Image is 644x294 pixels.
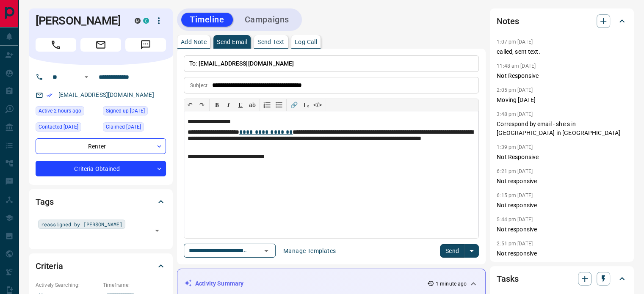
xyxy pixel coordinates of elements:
[103,122,166,134] div: Sat Feb 22 2025
[278,244,341,258] button: Manage Templates
[36,138,166,154] div: Renter
[47,92,53,98] svg: Email Verified
[497,177,627,186] p: Not responsive
[497,241,533,247] p: 2:51 pm [DATE]
[497,111,533,117] p: 3:48 pm [DATE]
[41,220,122,228] span: reassigned by [PERSON_NAME]
[235,99,246,111] button: 𝐔
[223,99,235,111] button: 𝑰
[103,281,166,289] p: Timeframe:
[217,39,247,45] p: Send Email
[497,39,533,45] p: 1:07 pm [DATE]
[36,256,166,276] div: Criteria
[497,272,518,286] h2: Tasks
[238,102,243,108] span: 𝐔
[497,192,533,198] p: 6:15 pm [DATE]
[199,60,294,67] span: [EMAIL_ADDRESS][DOMAIN_NAME]
[257,39,285,45] p: Send Text
[440,244,465,258] button: Send
[36,106,99,118] div: Tue Aug 19 2025
[497,144,533,150] p: 1:39 pm [DATE]
[497,71,627,80] p: Not Responsive
[103,106,166,118] div: Mon Jun 20 2016
[295,39,317,45] p: Log Call
[36,195,53,209] h2: Tags
[260,245,272,257] button: Open
[36,38,76,52] span: Call
[58,91,154,98] a: [EMAIL_ADDRESS][DOMAIN_NAME]
[211,99,223,111] button: 𝐁
[497,120,627,137] p: Correspond by email - she s in [GEOGRAPHIC_DATA] in [GEOGRAPHIC_DATA]
[184,55,479,72] p: To:
[184,99,196,111] button: ↶
[440,244,479,258] div: split button
[181,39,207,45] p: Add Note
[81,72,91,82] button: Open
[288,99,300,111] button: 🔗
[497,225,627,234] p: Not responsive
[497,153,627,162] p: Not Responsive
[273,99,285,111] button: Bullet list
[312,99,323,111] button: </>
[497,11,627,31] div: Notes
[39,107,81,115] span: Active 2 hours ago
[497,201,627,210] p: Not responsive
[181,13,233,27] button: Timeline
[497,269,627,289] div: Tasks
[497,217,533,223] p: 5:44 pm [DATE]
[80,38,121,52] span: Email
[436,280,467,288] p: 1 minute ago
[497,63,536,69] p: 11:48 am [DATE]
[36,259,63,273] h2: Criteria
[236,13,298,27] button: Campaigns
[36,122,99,134] div: Mon Nov 04 2024
[36,192,166,212] div: Tags
[196,99,208,111] button: ↷
[106,107,145,115] span: Signed up [DATE]
[125,38,166,52] span: Message
[249,102,256,108] s: ab
[39,123,78,131] span: Contacted [DATE]
[143,18,149,24] div: condos.ca
[190,82,209,89] p: Subject:
[497,168,533,174] p: 6:21 pm [DATE]
[261,99,273,111] button: Numbered list
[497,96,627,104] p: Moving [DATE]
[497,47,627,56] p: called, sent text.
[36,281,99,289] p: Actively Searching:
[36,161,166,176] div: Criteria Obtained
[497,249,627,258] p: Not responsive
[135,18,141,24] div: mrloft.ca
[151,225,163,236] button: Open
[300,99,312,111] button: T̲ₓ
[497,14,519,28] h2: Notes
[497,87,533,93] p: 2:05 pm [DATE]
[184,276,478,291] div: Activity Summary1 minute ago
[106,123,141,131] span: Claimed [DATE]
[195,279,243,288] p: Activity Summary
[246,99,258,111] button: ab
[36,14,122,27] h1: [PERSON_NAME]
